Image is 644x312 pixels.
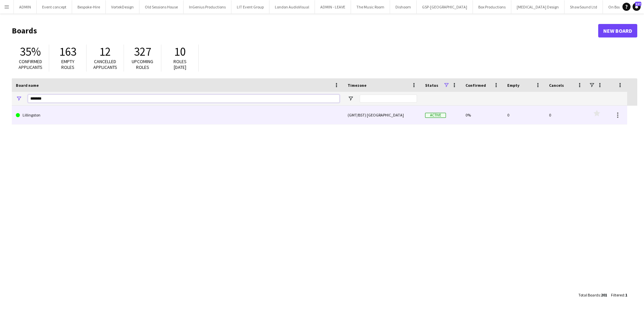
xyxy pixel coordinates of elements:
a: New Board [598,24,637,37]
button: GSP-[GEOGRAPHIC_DATA] [417,0,473,14]
button: LIT Event Group [231,0,269,14]
input: Board name Filter Input [28,95,340,103]
button: Event concept [37,0,72,14]
button: Dishoom [390,0,417,14]
span: 163 [59,44,76,59]
span: Upcoming roles [132,58,153,70]
button: Open Filter Menu [16,96,22,102]
span: 201 [601,292,607,297]
span: Total Boards [578,292,600,297]
span: 35% [20,44,41,59]
div: 0 [545,106,587,124]
div: 0 [503,106,545,124]
button: [MEDICAL_DATA] Design [511,0,565,14]
span: Status [425,83,438,88]
span: 1 [625,292,627,297]
span: Confirmed [465,83,486,88]
h1: Boards [12,26,598,36]
span: Cancelled applicants [93,58,117,70]
div: : [578,288,607,302]
span: Board name [16,83,39,88]
button: The Music Room [351,0,390,14]
span: 10 [174,44,186,59]
span: Cancels [549,83,564,88]
span: Timezone [348,83,366,88]
button: ShawSound Ltd [565,0,603,14]
span: 12 [99,44,111,59]
span: Empty [507,83,519,88]
button: Open Filter Menu [348,96,354,102]
div: : [611,288,627,302]
span: Filtered [611,292,624,297]
span: Active [425,113,446,118]
a: 117 [633,3,641,11]
button: InGenius Productions [184,0,231,14]
button: Old Sessions House [139,0,184,14]
span: 327 [134,44,151,59]
a: Lillingston [16,106,340,125]
button: London AudioVisual [269,0,315,14]
span: Confirmed applicants [19,58,42,70]
span: Roles [DATE] [173,58,187,70]
span: 117 [635,2,641,6]
span: Empty roles [61,58,74,70]
div: (GMT/BST) [GEOGRAPHIC_DATA] [344,106,421,124]
button: Box Productions [473,0,511,14]
input: Timezone Filter Input [360,95,417,103]
button: VortekDesign [106,0,139,14]
button: ADMIN - LEAVE [315,0,351,14]
button: ADMIN [14,0,37,14]
button: Bespoke-Hire [72,0,106,14]
div: 0% [461,106,503,124]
